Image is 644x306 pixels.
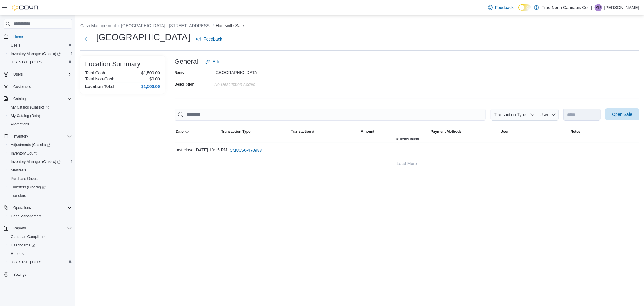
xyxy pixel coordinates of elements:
a: Adjustments (Classic) [8,141,53,148]
span: Reports [8,250,72,257]
span: Promotions [8,121,72,128]
h6: Total Cash [85,70,105,75]
span: Inventory Count [8,150,72,157]
span: Reports [13,226,26,231]
p: $0.00 [149,76,160,81]
button: Load More [175,158,639,170]
a: [US_STATE] CCRS [8,59,45,66]
button: Purchase Orders [6,174,74,183]
a: [US_STATE] CCRS [8,259,45,266]
button: Inventory [11,133,30,140]
button: Edit [203,56,222,68]
span: Users [11,71,72,78]
button: Users [11,71,25,78]
span: Settings [13,272,26,277]
a: Purchase Orders [8,175,41,182]
span: Transfers (Classic) [11,185,46,190]
span: Dashboards [11,243,35,248]
button: Customers [1,82,74,91]
span: Dark Mode [518,11,519,11]
button: Users [1,70,74,79]
a: Canadian Compliance [8,233,49,240]
span: No items found [395,137,419,142]
button: Date [175,128,220,135]
span: Inventory [13,134,28,139]
span: [US_STATE] CCRS [11,260,42,265]
span: Inventory [11,133,72,140]
label: Description [175,82,194,87]
button: Settings [1,270,74,279]
span: My Catalog (Classic) [8,104,72,111]
span: Canadian Compliance [8,233,72,240]
span: Catalog [13,96,26,101]
button: [US_STATE] CCRS [6,58,74,67]
button: Amount [360,128,430,135]
span: Purchase Orders [8,175,72,182]
a: Adjustments (Classic) [6,141,74,149]
div: Last close [DATE] 10:15 PM [175,144,639,156]
span: Transfers [8,192,72,199]
button: Notes [569,128,639,135]
button: Catalog [11,95,28,103]
button: Promotions [6,120,74,129]
span: Users [11,43,20,48]
span: User [540,112,549,117]
span: Transaction # [291,129,314,134]
button: Operations [11,204,34,211]
h4: Location Total [85,84,114,89]
button: Canadian Compliance [6,233,74,241]
button: CM8C60-470988 [227,144,264,156]
a: Transfers (Classic) [8,184,48,191]
button: Cash Management [80,23,116,28]
span: Notes [571,129,581,134]
span: Inventory Manager (Classic) [11,159,61,164]
span: Settings [11,271,72,278]
button: Transaction Type [220,128,290,135]
p: $1,500.00 [141,70,160,75]
a: Reports [8,250,26,257]
span: My Catalog (Beta) [11,113,40,118]
span: Manifests [11,168,26,173]
span: Feedback [495,5,514,11]
button: Inventory Count [6,149,74,158]
button: [GEOGRAPHIC_DATA] - [STREET_ADDRESS] [121,23,211,28]
a: Home [11,33,25,41]
button: Transfers [6,191,74,200]
a: Dashboards [8,242,37,249]
label: Name [175,70,184,75]
span: Amount [361,129,374,134]
a: Cash Management [8,213,44,220]
a: My Catalog (Classic) [8,104,51,111]
a: Customers [11,83,33,90]
img: Cova [12,5,39,11]
a: Inventory Count [8,150,39,157]
span: Adjustments (Classic) [11,142,50,147]
span: My Catalog (Beta) [8,112,72,119]
h4: $1,500.00 [141,84,160,89]
button: Transaction Type [491,109,537,121]
button: Reports [1,224,74,233]
button: My Catalog (Beta) [6,112,74,120]
a: Feedback [485,2,516,14]
span: Washington CCRS [8,59,72,66]
span: My Catalog (Classic) [11,105,49,110]
span: Reports [11,251,24,256]
span: Transaction Type [494,112,526,117]
a: Feedback [194,33,224,45]
button: Users [6,41,74,50]
span: User [501,129,509,134]
span: Washington CCRS [8,259,72,266]
a: Dashboards [6,241,74,249]
span: Transfers (Classic) [8,184,72,191]
button: Reports [11,225,28,232]
span: Home [11,33,72,41]
button: User [537,109,559,121]
button: Manifests [6,166,74,174]
h1: [GEOGRAPHIC_DATA] [96,31,190,43]
button: Inventory [1,132,74,141]
a: Inventory Manager (Classic) [6,50,74,58]
span: Date [176,129,184,134]
button: Transaction # [290,128,360,135]
button: Home [1,32,74,41]
span: Home [13,34,23,39]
